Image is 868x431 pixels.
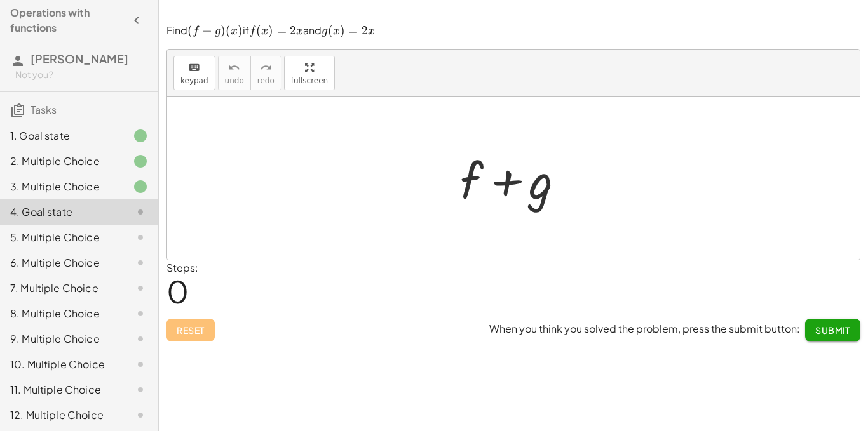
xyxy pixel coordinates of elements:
[133,331,148,347] i: Task not started.
[238,23,243,37] span: )
[333,25,340,37] span: x
[10,179,112,194] div: 3. Multiple Choice
[166,272,189,310] span: 0
[291,76,328,85] span: fullscreen
[166,23,860,39] p: Find if and
[284,56,335,90] button: fullscreen
[220,23,226,37] span: )
[133,230,148,245] i: Task not started.
[202,23,212,37] span: +
[256,23,261,37] span: (
[489,322,800,335] span: When you think you solved the problem, press the submit button:
[188,60,200,76] i: keyboard
[815,324,850,336] span: Submit
[10,408,112,423] div: 12. Multiple Choice
[10,230,112,245] div: 5. Multiple Choice
[10,331,112,347] div: 9. Multiple Choice
[133,179,148,194] i: Task finished.
[10,255,112,270] div: 6. Multiple Choice
[31,51,128,66] span: [PERSON_NAME]
[261,25,268,37] span: x
[226,23,231,37] span: (
[10,382,112,397] div: 11. Multiple Choice
[348,23,358,37] span: =
[10,306,112,321] div: 8. Multiple Choice
[218,56,251,90] button: undoundo
[133,204,148,220] i: Task not started.
[277,23,287,37] span: =
[10,128,112,143] div: 1. Goal state
[180,76,208,85] span: keypad
[10,357,112,372] div: 10. Multiple Choice
[10,204,112,220] div: 4. Goal state
[133,382,148,397] i: Task not started.
[15,69,148,81] div: Not you?
[10,154,112,169] div: 2. Multiple Choice
[368,25,375,37] span: x
[133,306,148,321] i: Task not started.
[215,25,220,37] span: g
[322,25,327,37] span: g
[31,103,57,116] span: Tasks
[260,60,272,76] i: redo
[228,60,240,76] i: undo
[362,23,368,37] span: 2
[231,25,238,37] span: x
[133,281,148,296] i: Task not started.
[257,76,275,85] span: redo
[805,319,860,341] button: Submit
[10,281,112,296] div: 7. Multiple Choice
[193,25,198,37] span: f
[133,154,148,169] i: Task finished.
[166,261,198,274] label: Steps:
[133,357,148,372] i: Task not started.
[328,23,333,37] span: (
[133,408,148,423] i: Task not started.
[249,25,255,37] span: f
[133,128,148,143] i: Task finished.
[268,23,273,37] span: )
[133,255,148,270] i: Task not started.
[296,25,303,37] span: x
[225,76,244,85] span: undo
[173,56,215,90] button: keyboardkeypad
[10,5,125,36] h4: Operations with functions
[290,23,296,37] span: 2
[340,23,345,37] span: )
[187,23,193,37] span: (
[250,56,281,90] button: redoredo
